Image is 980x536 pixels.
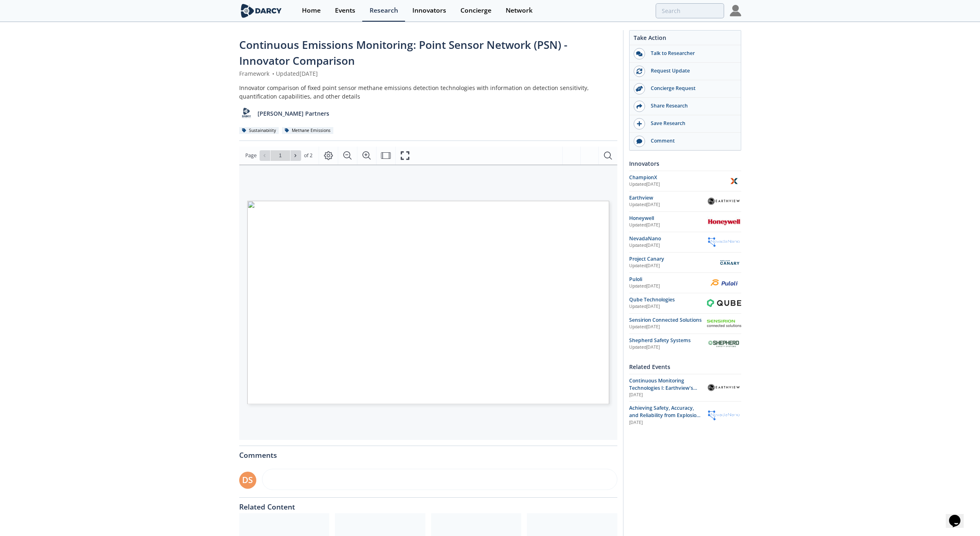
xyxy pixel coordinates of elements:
[629,420,701,426] div: [DATE]
[239,127,279,134] div: Sustainability
[629,242,707,249] div: Updated [DATE]
[629,344,707,351] div: Updated [DATE]
[629,377,697,399] span: Continuous Monitoring Technologies I: Earthview's Low Cost Solution
[239,472,256,489] div: DS
[718,255,741,270] img: Project Canary
[629,235,741,249] a: NevadaNano Updated[DATE] NevadaNano
[239,83,617,101] div: Innovator comparison of fixed point sensor methane emissions detection technologies with informat...
[506,7,533,14] div: Network
[629,181,727,188] div: Updated [DATE]
[412,7,446,14] div: Innovators
[629,276,741,290] a: Puloli Updated[DATE] Puloli
[707,197,741,205] img: Earthview
[239,498,617,511] div: Related Content
[645,50,736,57] div: Talk to Researcher
[629,215,741,229] a: Honeywell Updated[DATE] Honeywell
[258,109,329,118] p: [PERSON_NAME] Partners
[302,7,321,14] div: Home
[629,392,701,398] div: [DATE]
[370,7,398,14] div: Research
[629,360,741,374] div: Related Events
[629,276,707,283] div: Puloli
[645,120,736,127] div: Save Research
[335,7,355,14] div: Events
[629,202,707,208] div: Updated [DATE]
[707,320,741,327] img: Sensirion Connected Solutions
[629,316,741,331] a: Sensirion Connected Solutions Updated[DATE] Sensirion Connected Solutions
[629,156,741,171] div: Innovators
[727,174,741,188] img: ChampionX
[629,235,707,242] div: NevadaNano
[707,383,741,392] img: Earthview
[629,194,707,202] div: Earthview
[629,296,741,310] a: Qube Technologies Updated[DATE] Qube Technologies
[629,255,718,263] div: Project Canary
[239,446,617,459] div: Comments
[629,404,701,434] span: Achieving Safety, Accuracy, and Reliability from Explosion-Proof Wireless Methane Sensors
[282,127,334,134] div: Methane Emissions
[707,277,741,288] img: Puloli
[645,137,736,145] div: Comment
[656,3,724,18] input: Advanced Search
[629,222,707,228] div: Updated [DATE]
[629,296,707,303] div: Qube Technologies
[630,33,741,45] div: Take Action
[645,102,736,110] div: Share Research
[629,215,707,222] div: Honeywell
[629,283,707,290] div: Updated [DATE]
[629,404,741,426] a: Achieving Safety, Accuracy, and Reliability from Explosion-Proof Wireless Methane Sensors [DATE] ...
[239,4,284,18] img: logo-wide.svg
[629,194,741,209] a: Earthview Updated[DATE] Earthview
[629,337,741,351] a: Shepherd Safety Systems Updated[DATE] Shepherd Safety Systems
[271,70,276,77] span: •
[645,85,736,92] div: Concierge Request
[239,37,567,68] span: Continuous Emissions Monitoring: Point Sensor Network (PSN) - Innovator Comparison
[629,303,707,310] div: Updated [DATE]
[645,67,736,75] div: Request Update
[707,217,741,227] img: Honeywell
[730,5,741,16] img: Profile
[707,299,741,307] img: Qube Technologies
[707,410,741,420] img: NevadaNano
[239,69,617,78] div: Framework Updated [DATE]
[460,7,491,14] div: Concierge
[707,339,741,348] img: Shepherd Safety Systems
[629,174,741,188] a: ChampionX Updated[DATE] ChampionX
[707,237,741,247] img: NevadaNano
[629,324,707,330] div: Updated [DATE]
[629,255,741,270] a: Project Canary Updated[DATE] Project Canary
[946,503,972,528] iframe: chat widget
[629,263,718,269] div: Updated [DATE]
[629,337,707,344] div: Shepherd Safety Systems
[629,174,727,181] div: ChampionX
[629,377,741,399] a: Continuous Monitoring Technologies I: Earthview's Low Cost Solution [DATE] Earthview
[629,316,707,324] div: Sensirion Connected Solutions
